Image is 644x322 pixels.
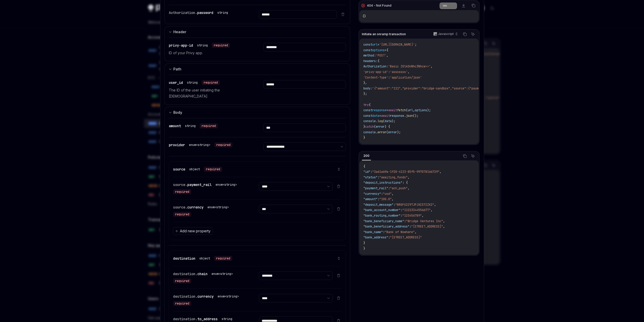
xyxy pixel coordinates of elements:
span: source. [173,182,187,187]
div: Path [173,66,181,72]
span: "bank_address" [363,235,388,239]
span: Authorization. [169,10,197,15]
span: destination [173,256,195,261]
span: Initiate an onramp transaction [362,32,406,36]
div: object [199,256,210,260]
span: : [383,230,385,234]
button: expand input section [164,63,350,75]
span: body: [363,86,372,90]
button: expand input section [164,107,350,118]
span: ( [386,130,388,134]
span: destination. [173,294,197,299]
p: ID of your Privy app. [169,50,251,56]
div: string [222,317,232,321]
span: error [378,130,386,134]
div: enum<string> [216,183,237,187]
button: Add new property [173,227,213,235]
span: '[URL][DOMAIN_NAME]' [379,43,415,47]
span: ( [383,119,385,123]
span: . [404,114,406,118]
div: required [173,212,191,217]
span: provider [169,143,185,147]
span: method: [363,53,376,58]
span: ( [374,125,376,129]
div: required [212,43,230,48]
span: , [386,53,388,58]
span: : [388,75,390,80]
span: : [404,219,406,223]
span: destination. [173,272,197,276]
span: await [381,114,390,118]
span: = [385,48,386,52]
button: Copy the contents from the code block [462,31,468,37]
span: { [369,103,370,107]
span: source [173,167,185,172]
span: "amount" [363,197,378,201]
div: required [173,301,191,306]
span: json [406,114,413,118]
div: required [200,123,218,128]
span: "payment_rail" [363,186,388,190]
span: , [434,203,436,207]
span: 'asssssss' [390,70,408,74]
div: enum<string> [212,272,233,276]
span: : [378,197,379,201]
span: const [363,114,372,118]
span: ); [427,108,431,112]
span: log [378,119,383,123]
span: { [386,48,388,52]
div: 404 - Not Found [367,4,391,8]
span: privy-app-id [169,43,193,48]
span: "bank_beneficiary_name" [363,219,404,223]
span: await [388,108,397,112]
span: "id" [363,170,370,174]
span: , [443,224,445,229]
div: string [185,124,196,128]
span: "bank_beneficiary_address" [363,224,409,229]
div: Header [173,29,186,35]
span: ); [392,119,395,123]
button: Ask AI [470,31,476,37]
span: , [413,108,415,112]
span: "Bridge Ventures Inc" [406,219,443,223]
div: user_id [169,80,220,85]
span: , [415,230,417,234]
span: error [376,125,385,129]
span: : [378,175,379,179]
div: required [214,256,232,261]
span: ; [415,43,417,47]
div: Authorization.password [169,10,230,15]
div: enum<string> [218,294,239,298]
span: "status" [363,175,378,179]
button: Ask AI [470,153,476,159]
span: , [392,192,393,196]
span: : [388,70,390,74]
span: options [372,48,385,52]
span: const [363,108,372,112]
span: : [393,203,395,207]
span: "deposit_instructions" [363,181,402,185]
span: = [386,108,388,112]
div: privy-app-id [169,43,230,48]
span: , [440,170,441,174]
span: { [378,59,379,63]
span: ); [397,130,401,134]
span: ( [406,108,408,112]
div: string [187,81,198,85]
span: console [363,119,376,123]
span: "Bank of Nowhere" [385,230,415,234]
span: . [376,130,378,134]
div: string [217,11,228,15]
p: The ID of the user initiating the [DEMOGRAPHIC_DATA] [169,87,251,99]
span: currency [197,294,214,299]
span: "123456789" [402,214,422,218]
span: "[STREET_ADDRESS]" [390,235,422,239]
span: 'application/json' [390,75,422,80]
span: : [409,224,411,229]
span: 'Content-Type' [363,75,388,80]
span: , [408,175,409,179]
span: user_id [169,80,183,85]
span: to_address [197,317,218,321]
span: : [388,186,390,190]
span: "bank_routing_number" [363,214,401,218]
